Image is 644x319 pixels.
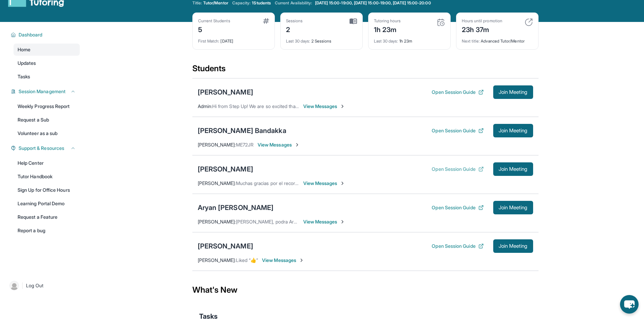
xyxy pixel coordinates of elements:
span: [PERSON_NAME] : [198,257,236,263]
span: View Messages [303,180,345,187]
div: [PERSON_NAME] [198,164,253,174]
span: Join Meeting [499,167,528,171]
span: View Messages [303,103,345,110]
a: Volunteer as a sub [14,127,80,139]
button: Open Session Guide [432,89,483,96]
span: Join Meeting [499,129,528,133]
div: 2 Sessions [286,34,357,44]
div: Current Students [198,18,230,24]
div: What's New [192,275,539,305]
div: Advanced Tutor/Mentor [462,34,533,44]
div: [PERSON_NAME] Bandakka [198,126,286,135]
span: [PERSON_NAME] : [198,219,236,224]
span: Tutor/Mentor [203,0,228,6]
span: Dashboard [19,31,43,38]
a: Help Center [14,157,80,169]
div: [PERSON_NAME] [198,87,253,97]
span: Session Management [19,88,66,95]
span: View Messages [258,141,300,148]
button: Open Session Guide [432,127,483,134]
a: Tasks [14,71,80,83]
a: Updates [14,57,80,69]
button: Open Session Guide [432,204,483,211]
img: Chevron-Right [340,104,345,109]
span: Current Availability: [275,0,312,6]
a: Tutor Handbook [14,170,80,183]
span: Join Meeting [499,90,528,94]
span: Log Out [26,282,44,289]
span: Support & Resources [19,145,64,152]
a: [DATE] 15:00-19:00, [DATE] 15:00-19:00, [DATE] 15:00-20:00 [314,0,432,6]
span: ME72JR [236,142,254,148]
div: 2 [286,24,303,34]
button: Support & Resources [16,145,76,152]
button: Join Meeting [493,162,533,176]
img: card [525,18,533,26]
a: Home [14,44,80,56]
button: Open Session Guide [432,166,483,172]
span: [PERSON_NAME] : [198,142,236,148]
img: Chevron-Right [340,181,345,186]
button: Dashboard [16,31,76,38]
span: Updates [18,60,36,67]
img: user-img [9,281,19,290]
span: Last 30 days : [374,38,398,44]
div: Sessions [286,18,303,24]
span: Join Meeting [499,206,528,210]
span: Last 30 days : [286,38,310,44]
img: Chevron-Right [299,258,304,263]
img: Chevron-Right [294,142,300,148]
div: [DATE] [198,34,269,44]
button: Join Meeting [493,124,533,137]
div: 1h 23m [374,34,445,44]
span: [DATE] 15:00-19:00, [DATE] 15:00-19:00, [DATE] 15:00-20:00 [315,0,431,6]
a: Sign Up for Office Hours [14,184,80,196]
span: Home [18,46,30,53]
a: Report a bug [14,224,80,237]
span: First Match : [198,38,220,44]
img: card [263,18,269,24]
span: Capacity: [232,0,251,6]
span: [PERSON_NAME], podra Aryan atender la sesión [PERSON_NAME][DATE] de las 3:00pm-4:00pm? [236,219,446,224]
img: Chevron-Right [340,219,345,224]
a: Weekly Progress Report [14,100,80,112]
span: Join Meeting [499,244,528,248]
button: Join Meeting [493,85,533,99]
span: | [22,282,23,290]
a: Request a Sub [14,114,80,126]
button: Join Meeting [493,239,533,253]
button: Join Meeting [493,201,533,214]
div: Aryan [PERSON_NAME] [198,203,274,212]
button: Session Management [16,88,76,95]
button: Open Session Guide [432,243,483,249]
span: [PERSON_NAME] : [198,180,236,186]
div: Hours until promotion [462,18,502,24]
span: Next title : [462,38,480,44]
span: 1 Students [252,0,271,6]
span: Tasks [18,73,30,80]
span: View Messages [262,257,304,264]
a: Learning Portal Demo [14,197,80,210]
div: 23h 37m [462,24,502,34]
span: View Messages [303,218,345,225]
span: Liked “👍” [236,257,258,263]
div: Tutoring hours [374,18,401,24]
span: Muchas gracias por el recordatorio, [PERSON_NAME] estará conectado a esa hora. [236,180,412,186]
img: card [350,18,357,24]
span: Title: [192,0,202,6]
img: card [437,18,445,26]
div: 5 [198,24,230,34]
div: [PERSON_NAME] [198,241,253,251]
span: Admin : [198,103,212,109]
div: 1h 23m [374,24,401,34]
a: Request a Feature [14,211,80,223]
div: Students [192,63,539,78]
button: chat-button [620,295,639,314]
a: |Log Out [7,278,80,293]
